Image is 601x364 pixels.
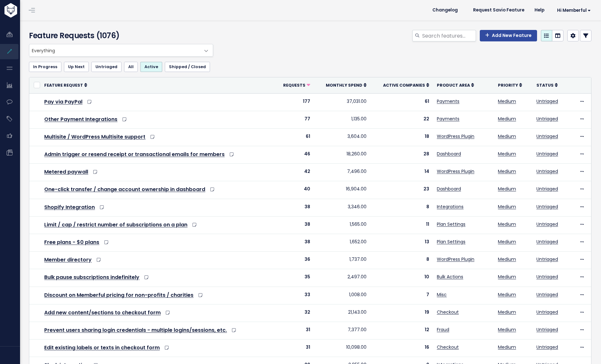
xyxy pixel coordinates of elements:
td: 10 [370,269,433,287]
span: Monthly spend [326,82,362,88]
a: Status [536,82,558,88]
a: Untriaged [91,62,122,72]
a: Untriaged [536,186,558,192]
a: Dashboard [437,186,461,192]
a: Untriaged [536,151,558,157]
a: Priority [498,82,522,88]
a: Bulk pause subscriptions indefinitely [44,274,139,281]
td: 35 [274,269,314,287]
a: Payments [437,98,459,104]
td: 3,346.00 [314,199,370,216]
td: 16,904.00 [314,181,370,199]
a: Misc [437,291,447,298]
a: Active companies [383,82,429,88]
img: logo-white.9d6f32f41409.svg [3,3,52,18]
span: Product Area [437,82,470,88]
td: 12 [370,322,433,339]
a: Untriaged [536,274,558,280]
a: Help [529,5,549,15]
a: Multisite / WordPress Multisite support [44,133,145,140]
span: Feature Request [44,82,83,88]
td: 14 [370,164,433,181]
a: Untriaged [536,239,558,245]
a: Plan Settings [437,221,465,227]
a: WordPress Plugin [437,168,474,175]
td: 37,031.00 [314,93,370,111]
a: Medium [498,133,516,139]
a: Checkout [437,309,459,315]
span: Active companies [383,82,425,88]
td: 19 [370,304,433,322]
a: Medium [498,274,516,280]
a: Edit existing labels or texts in checkout form [44,344,160,351]
td: 10,098.00 [314,339,370,357]
a: Dashboard [437,151,461,157]
td: 1,737.00 [314,252,370,269]
td: 33 [274,287,314,304]
a: Plan Settings [437,239,465,245]
td: 77 [274,111,314,128]
a: Active [140,62,162,72]
a: WordPress Plugin [437,256,474,262]
a: Untriaged [536,256,558,262]
a: Untriaged [536,168,558,175]
td: 177 [274,93,314,111]
a: Request Savio Feature [468,5,529,15]
td: 11 [370,216,433,234]
a: Hi Memberful [549,5,596,15]
a: Medium [498,186,516,192]
a: Untriaged [536,344,558,350]
td: 1,135.00 [314,111,370,128]
td: 8 [370,252,433,269]
a: WordPress Plugin [437,133,474,139]
a: Prevent users sharing login credentials - multiple logins/sessions, etc. [44,326,227,334]
td: 31 [274,322,314,339]
td: 38 [274,216,314,234]
a: Up Next [64,62,89,72]
a: Payments [437,116,459,122]
a: Untriaged [536,326,558,333]
td: 40 [274,181,314,199]
td: 28 [370,146,433,164]
a: Other Payment Integrations [44,116,117,123]
a: Medium [498,98,516,104]
td: 1,652.00 [314,234,370,252]
td: 38 [274,199,314,216]
td: 18 [370,128,433,146]
a: Monthly spend [326,82,367,88]
span: Status [536,82,554,88]
a: Untriaged [536,221,558,227]
a: Checkout [437,344,459,350]
span: Priority [498,82,518,88]
a: Medium [498,256,516,262]
a: Integrations [437,203,464,210]
a: Free plans - $0 plans [44,239,99,246]
a: Medium [498,344,516,350]
td: 18,260.00 [314,146,370,164]
a: Medium [498,239,516,245]
a: Shopify Integration [44,203,95,211]
a: Untriaged [536,291,558,298]
a: Medium [498,221,516,227]
h4: Feature Requests (1076) [29,30,210,41]
a: Untriaged [536,98,558,104]
td: 3,604.00 [314,128,370,146]
span: Everything [29,44,200,56]
span: Changelog [432,8,458,12]
td: 7,496.00 [314,164,370,181]
td: 7,377.00 [314,322,370,339]
td: 8 [370,199,433,216]
a: Shipped / Closed [165,62,210,72]
td: 16 [370,339,433,357]
td: 1,008.00 [314,287,370,304]
a: Medium [498,309,516,315]
td: 1,565.00 [314,216,370,234]
a: Product Area [437,82,474,88]
a: Medium [498,151,516,157]
ul: Filter feature requests [29,62,591,72]
a: Untriaged [536,203,558,210]
td: 46 [274,146,314,164]
td: 61 [274,128,314,146]
a: Untriaged [536,116,558,122]
a: All [124,62,138,72]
